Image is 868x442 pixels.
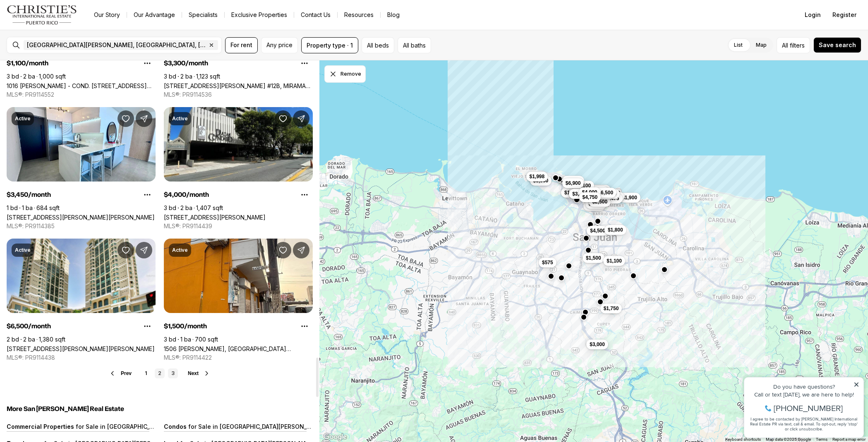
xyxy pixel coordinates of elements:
a: Resources [338,9,380,21]
button: For rent [225,37,258,53]
span: [PHONE_NUMBER] [34,39,103,47]
button: $1,998 [526,172,548,182]
span: Register [832,12,856,18]
button: $4,000 [579,187,601,197]
p: for Sale in [GEOGRAPHIC_DATA][PERSON_NAME] [187,423,326,430]
button: Any price [261,37,298,53]
a: Specialists [182,9,224,21]
span: For rent [230,42,252,48]
button: Property options [139,186,156,203]
p: for Sale in [GEOGRAPHIC_DATA][PERSON_NAME] [74,423,213,430]
span: $15,000 [590,186,607,193]
h5: More San [PERSON_NAME] Real Estate [7,405,313,413]
button: $3,300 [569,189,591,199]
button: $1,900 [619,193,640,203]
span: $1,998 [530,173,545,180]
span: $2,500 [592,198,607,205]
button: Property options [296,55,313,72]
button: Property options [296,186,313,203]
span: I agree to be contacted by [PERSON_NAME] International Real Estate PR via text, call & email. To ... [10,51,118,67]
button: Save Property: 103 JOSÉ DE DIEGO AVE #603-S [117,242,134,258]
span: $575 [542,259,553,266]
button: Property options [296,318,313,334]
button: Allfilters [777,37,810,53]
a: Our Story [87,9,127,21]
a: 1 [141,368,151,378]
span: $1,900 [622,194,637,201]
span: $1,400 [564,189,580,196]
img: logo [7,5,77,25]
button: $3,000 [585,199,607,209]
button: $1,500 [583,253,604,263]
span: $4,500 [590,227,605,234]
button: Dismiss drawing [324,65,366,83]
span: $6,900 [566,180,581,186]
a: Exclusive Properties [225,9,294,21]
button: $6,500 [595,188,616,198]
span: $6,500 [598,189,613,196]
button: Property options [139,318,156,334]
span: All [782,41,788,50]
div: Do you have questions? [9,19,120,24]
button: $2,500 [562,176,584,186]
a: 1016 PONCE DE LEON - COND. PISOS DE DON MANUEL #2, SAN JUAN PR, 00925 [7,82,156,89]
button: Next [188,370,210,377]
span: $2,500 [566,177,581,184]
span: $4,000 [582,189,597,196]
span: filters [790,41,805,50]
p: Condos [164,423,187,430]
p: Active [172,115,188,122]
a: 1452 MAGDALENA AVE, SAN JUAN PR, 00907 [7,214,155,221]
button: Login [800,7,826,23]
button: $1,400 [561,188,583,198]
span: $3,000 [589,201,604,207]
span: Save search [819,42,856,48]
span: $3,500 [573,189,588,195]
span: $3,300 [572,191,587,197]
a: 3 [168,368,178,378]
a: 2 [155,368,165,378]
p: Commercial Properties [7,423,74,430]
span: $2,100 [575,182,591,189]
button: Property type · 1 [301,37,358,53]
p: Active [15,247,31,253]
span: Prev [121,370,132,376]
button: $2,500 [589,197,611,207]
button: Property options [139,55,156,72]
span: Login [805,12,821,18]
button: $6,900 [562,178,584,188]
button: Save Property: 1506 FERNANDEZ JUNCOS [275,242,291,258]
button: $1,100 [603,256,625,266]
span: $1,800 [608,227,623,233]
button: $1,800 [604,225,626,235]
nav: Pagination [141,368,178,378]
button: $2,100 [572,181,594,191]
span: $4,750 [583,194,598,201]
span: $1,475 [604,195,619,202]
a: Our Advantage [127,9,182,21]
a: Condos for Sale in [GEOGRAPHIC_DATA][PERSON_NAME] [164,423,326,430]
button: $4,500 [587,226,609,236]
p: Active [172,247,188,253]
button: All baths [398,37,431,53]
button: $1,800 [587,186,609,196]
span: Any price [266,42,293,48]
a: Blog [381,9,406,21]
button: Save search [813,37,861,53]
button: Contact Us [294,9,337,21]
button: $3,000 [586,339,608,349]
button: $4,750 [579,192,601,202]
button: Register [827,7,861,23]
a: 64 CONDADO AVE, SAN JUAN PR, 00907 [164,214,266,221]
div: Call or text [DATE], we are here to help! [9,26,120,32]
button: Share Property [293,242,309,258]
span: [GEOGRAPHIC_DATA][PERSON_NAME], [GEOGRAPHIC_DATA], [GEOGRAPHIC_DATA] [27,42,206,48]
button: Share Property [136,110,152,127]
button: Prev [109,370,132,377]
label: Map [749,38,773,53]
span: $1,750 [604,305,619,312]
button: Share Property [136,242,152,258]
button: All beds [362,37,394,53]
button: Share Property [293,110,309,127]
